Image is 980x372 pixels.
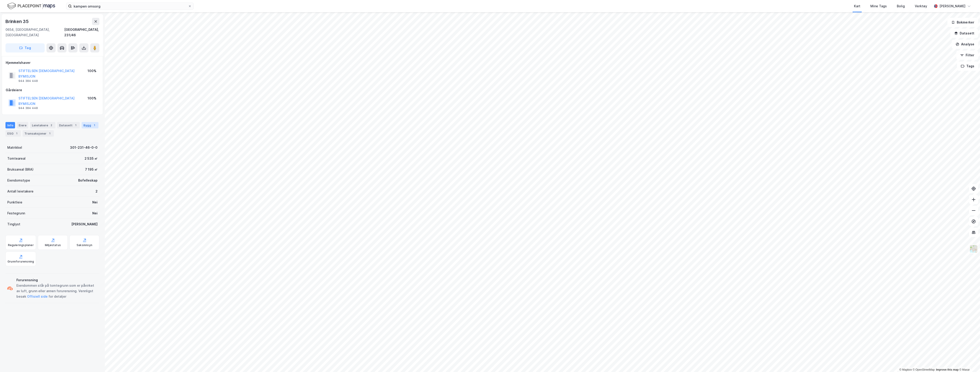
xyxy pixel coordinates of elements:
button: Tag [5,43,45,52]
div: 1 [47,131,52,136]
div: 944 384 448 [18,106,38,110]
div: Forurensning [16,277,98,283]
div: Leietakere [30,122,55,128]
div: 100% [88,68,96,74]
div: [PERSON_NAME] [939,3,965,9]
div: Festegrunn [7,211,25,216]
div: Datasett [57,122,80,128]
div: [PERSON_NAME] [71,221,98,227]
div: Tinglyst [7,221,20,227]
div: 1 [73,123,78,127]
div: Kontrollprogram for chat [957,350,980,372]
div: 2 [49,123,54,127]
div: Reguleringsplaner [8,243,34,247]
div: 2 535 ㎡ [85,156,98,161]
button: Datasett [950,29,978,38]
a: OpenStreetMap [913,368,935,371]
div: Tomteareal [7,156,26,161]
div: 7 195 ㎡ [85,167,98,172]
div: Bygg [82,122,98,128]
div: Mine Tags [870,3,887,9]
input: Søk på adresse, matrikkel, gårdeiere, leietakere eller personer [72,3,188,10]
div: 2 [95,189,98,194]
div: Transaksjoner [23,130,54,137]
div: 944 384 448 [18,79,38,83]
div: Hjemmelshaver [6,60,99,65]
button: Filter [956,51,978,60]
div: Eiere [17,122,28,128]
div: Verktøy [915,3,927,9]
div: Saksinnsyn [77,243,92,247]
iframe: Chat Widget [957,350,980,372]
div: Nei [92,211,98,216]
div: 1 [14,131,19,136]
a: Improve this map [936,368,959,371]
div: Antall leietakere [7,189,34,194]
div: 100% [88,96,96,101]
button: Analyse [952,40,978,49]
div: Nei [92,200,98,205]
div: 0654, [GEOGRAPHIC_DATA], [GEOGRAPHIC_DATA] [5,27,64,38]
div: Bolig [897,3,905,9]
div: Eiendomstype [7,178,30,183]
div: Matrikkel [7,145,22,150]
div: 301-231-46-0-0 [70,145,98,150]
div: [GEOGRAPHIC_DATA], 231/46 [64,27,99,38]
div: Grunnforurensning [8,260,34,263]
div: Punktleie [7,200,22,205]
img: logo.f888ab2527a4732fd821a326f86c7f29.svg [7,2,55,10]
div: Bofelleskap [78,178,98,183]
img: Z [969,245,978,253]
button: Bokmerker [947,18,978,27]
div: Kart [854,3,860,9]
div: Info [5,122,15,128]
button: Tags [957,62,978,71]
div: Brinken 35 [5,18,30,25]
div: Bruksareal (BRA) [7,167,34,172]
div: Miljøstatus [45,243,61,247]
a: Mapbox [899,368,912,371]
div: Gårdeiere [6,87,99,93]
div: Eiendommen står på tomtegrunn som er påvirket av luft, grunn eller annen forurensning. Vennligst ... [16,283,98,299]
div: ESG [5,130,21,137]
div: 1 [92,123,97,127]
